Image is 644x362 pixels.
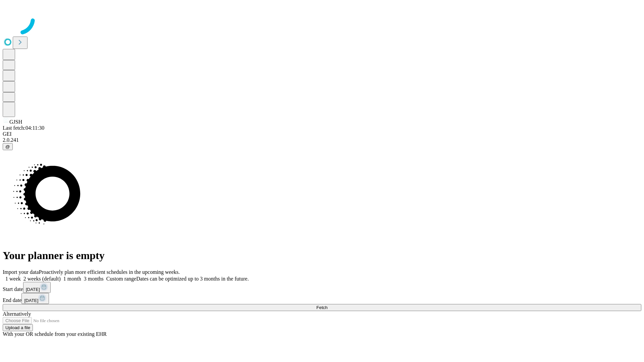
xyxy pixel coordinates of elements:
[3,311,31,317] span: Alternatively
[23,282,51,293] button: [DATE]
[39,269,180,275] span: Proactively plan more efficient schedules in the upcoming weeks.
[26,287,40,292] span: [DATE]
[24,298,38,303] span: [DATE]
[3,282,641,293] div: Start date
[21,293,49,304] button: [DATE]
[3,143,13,150] button: @
[3,125,44,131] span: Last fetch: 04:11:30
[106,276,136,282] span: Custom range
[3,131,641,137] div: GEI
[3,137,641,143] div: 2.0.241
[5,144,10,149] span: @
[3,293,641,304] div: End date
[3,331,107,337] span: With your OR schedule from your existing EHR
[136,276,249,282] span: Dates can be optimized up to 3 months in the future.
[3,304,641,311] button: Fetch
[5,276,21,282] span: 1 week
[63,276,81,282] span: 1 month
[84,276,104,282] span: 3 months
[3,249,641,262] h1: Your planner is empty
[9,119,22,125] span: GJSH
[23,276,61,282] span: 2 weeks (default)
[3,324,33,331] button: Upload a file
[3,269,39,275] span: Import your data
[316,305,327,310] span: Fetch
